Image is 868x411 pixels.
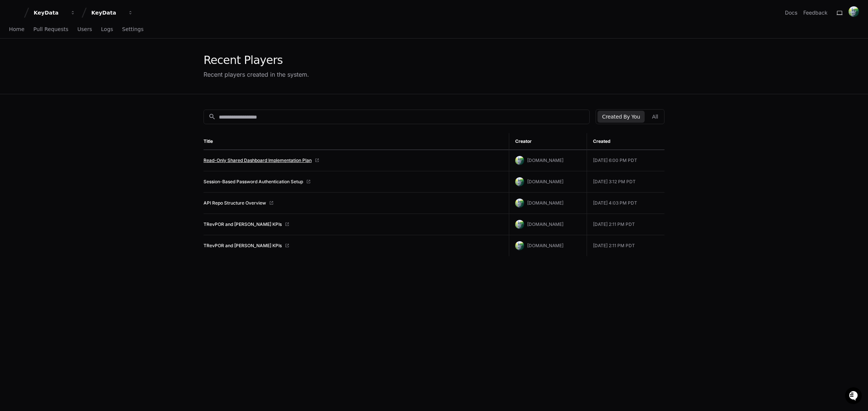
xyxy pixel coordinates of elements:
[33,21,68,38] a: Pull Requests
[509,133,587,150] th: Creator
[527,157,563,163] span: [DOMAIN_NAME]
[7,93,19,105] img: Ian Ma
[33,27,68,31] span: Pull Requests
[122,27,143,31] span: Settings
[7,56,21,69] img: 1736555170064-99ba0984-63c1-480f-8ee9-699278ef63ed
[844,386,864,407] iframe: Open customer support
[849,6,859,17] img: ACg8ocIResxbXmkj8yi8MXd9khwmIcCagy_aFmaABQjz70hz5r7uuJU=s96-c
[116,80,136,89] button: See all
[66,100,82,106] span: [DATE]
[16,56,29,69] img: 7521149027303_d2c55a7ec3fe4098c2f6_72.png
[101,27,113,31] span: Logs
[515,241,524,250] img: ACg8ocIResxbXmkj8yi8MXd9khwmIcCagy_aFmaABQjz70hz5r7uuJU=s96-c
[88,6,136,19] button: KeyData
[9,27,24,31] span: Home
[101,21,113,38] a: Logs
[204,221,282,227] a: TRevPOR and [PERSON_NAME] KPIs
[34,56,123,63] div: Start new chat
[204,200,266,206] a: API Repo Structure Overview
[34,63,106,69] div: We're offline, we'll be back soon
[587,133,664,150] th: Created
[7,30,136,42] div: Welcome
[587,171,664,193] td: [DATE] 3:12 PM PDT
[515,220,524,229] img: ACg8ocIResxbXmkj8yi8MXd9khwmIcCagy_aFmaABQjz70hz5r7uuJU=s96-c
[204,70,309,79] div: Recent players created in the system.
[803,9,828,16] button: Feedback
[74,117,91,123] span: Pylon
[7,7,22,22] img: PlayerZero
[208,113,216,120] mat-icon: search
[91,9,123,16] div: KeyData
[527,179,563,184] span: [DOMAIN_NAME]
[204,179,303,185] a: Session-Based Password Authentication Setup
[122,21,143,38] a: Settings
[527,200,563,206] span: [DOMAIN_NAME]
[587,193,664,214] td: [DATE] 4:03 PM PDT
[204,53,309,67] div: Recent Players
[204,157,312,163] a: Read-Only Shared Dashboard Implementation Plan
[204,243,282,249] a: TRevPOR and [PERSON_NAME] KPIs
[77,21,92,38] a: Users
[648,111,663,123] button: All
[31,6,79,19] button: KeyData
[587,235,664,257] td: [DATE] 2:11 PM PDT
[62,100,65,106] span: •
[515,156,524,165] img: ACg8ocIResxbXmkj8yi8MXd9khwmIcCagy_aFmaABQjz70hz5r7uuJU=s96-c
[7,82,50,88] div: Past conversations
[515,199,524,208] img: ACg8ocIResxbXmkj8yi8MXd9khwmIcCagy_aFmaABQjz70hz5r7uuJU=s96-c
[204,133,509,150] th: Title
[587,150,664,171] td: [DATE] 6:00 PM PDT
[587,214,664,235] td: [DATE] 2:11 PM PDT
[785,9,797,16] a: Docs
[527,243,563,248] span: [DOMAIN_NAME]
[77,27,92,31] span: Users
[597,111,644,123] button: Created By You
[515,177,524,186] img: ACg8ocIResxbXmkj8yi8MXd9khwmIcCagy_aFmaABQjz70hz5r7uuJU=s96-c
[23,100,61,106] span: [PERSON_NAME]
[527,221,563,227] span: [DOMAIN_NAME]
[34,9,66,16] div: KeyData
[53,117,91,123] a: Powered byPylon
[9,21,24,38] a: Home
[127,58,136,67] button: Start new chat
